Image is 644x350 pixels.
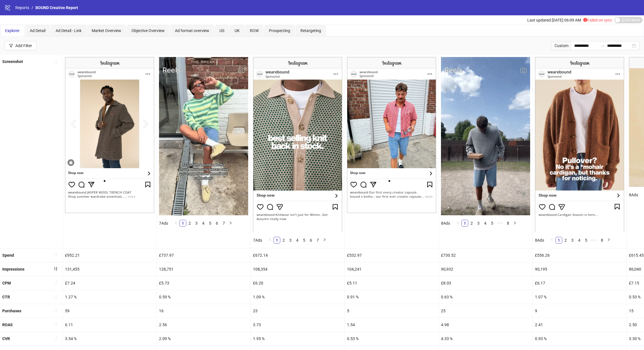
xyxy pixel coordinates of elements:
[251,332,344,345] div: 1.95 %
[345,248,438,262] div: £532.97
[605,237,612,244] button: right
[175,28,209,33] span: Ad format overview
[589,237,599,244] li: Next 5 Pages
[2,281,11,285] b: CPM
[535,57,624,232] img: Screenshot 120232762168440173
[281,237,287,243] a: 2
[229,221,232,225] span: right
[54,322,58,326] span: sort-ascending
[54,253,58,257] span: sort-ascending
[469,220,475,226] a: 2
[179,220,186,227] li: 1
[157,290,250,304] div: 0.59 %
[2,267,24,271] b: Impressions
[576,237,582,243] a: 4
[549,237,555,244] li: Previous Page
[439,318,532,332] div: 4.98
[439,290,532,304] div: 0.63 %
[159,57,248,215] img: Screenshot 120232762451010173
[2,253,14,258] b: Spend
[475,220,482,226] a: 3
[193,220,200,227] li: 3
[511,220,518,227] button: right
[267,237,273,244] button: left
[187,220,193,226] a: 2
[253,57,342,232] img: Screenshot 120232762117650173
[157,248,250,262] div: £737.97
[563,237,569,243] a: 2
[439,332,532,345] div: 4.33 %
[455,220,461,227] li: Previous Page
[63,304,156,318] div: 59
[551,41,571,50] div: Custom
[32,5,33,11] li: /
[294,237,300,243] a: 4
[157,318,250,332] div: 2.56
[250,28,259,33] span: ROW
[345,304,438,318] div: 5
[56,28,81,33] span: Ad Detail - Link
[273,237,280,244] li: 1
[301,237,307,243] a: 5
[227,220,234,227] button: right
[214,220,220,227] li: 6
[455,220,461,227] button: left
[599,237,605,244] li: 8
[345,318,438,332] div: 1.54
[583,18,612,22] span: Failed on sync
[63,262,156,276] div: 131,455
[314,237,321,244] li: 7
[300,28,321,33] span: Retargeting
[583,237,589,244] li: 5
[533,318,626,332] div: 2.41
[600,43,605,48] span: swap-right
[556,237,562,243] a: 1
[5,28,20,33] span: Explorer
[569,237,576,244] li: 3
[345,290,438,304] div: 0.91 %
[251,290,344,304] div: 1.09 %
[2,59,23,64] b: Screenshot
[347,57,436,213] img: Screenshot 120230069123780173
[533,248,626,262] div: £556.26
[462,220,468,226] a: 1
[214,220,220,226] a: 6
[308,237,314,243] a: 6
[629,193,638,197] span: 8 Ads
[456,221,460,225] span: left
[35,5,78,10] span: BOUND Creative Report
[562,237,569,244] li: 2
[439,262,532,276] div: 90,932
[251,276,344,290] div: £6.20
[482,220,488,226] a: 4
[63,332,156,345] div: 3.54 %
[200,220,206,226] a: 4
[495,220,505,227] span: •••
[533,290,626,304] div: 1.07 %
[301,237,308,244] li: 5
[549,237,555,244] button: left
[63,276,156,290] div: £7.24
[287,237,294,244] li: 3
[180,220,186,226] a: 1
[193,220,200,226] a: 3
[173,220,179,227] button: left
[2,295,10,299] b: CTR
[583,18,587,22] span: exclamation-circle
[505,220,511,226] a: 8
[173,220,179,227] li: Previous Page
[589,237,599,244] span: •••
[323,238,326,241] span: right
[54,60,58,64] span: sort-ascending
[267,237,273,244] li: Previous Page
[251,248,344,262] div: £672.14
[157,304,250,318] div: 16
[489,220,495,226] a: 5
[599,237,605,243] a: 8
[251,318,344,332] div: 3.73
